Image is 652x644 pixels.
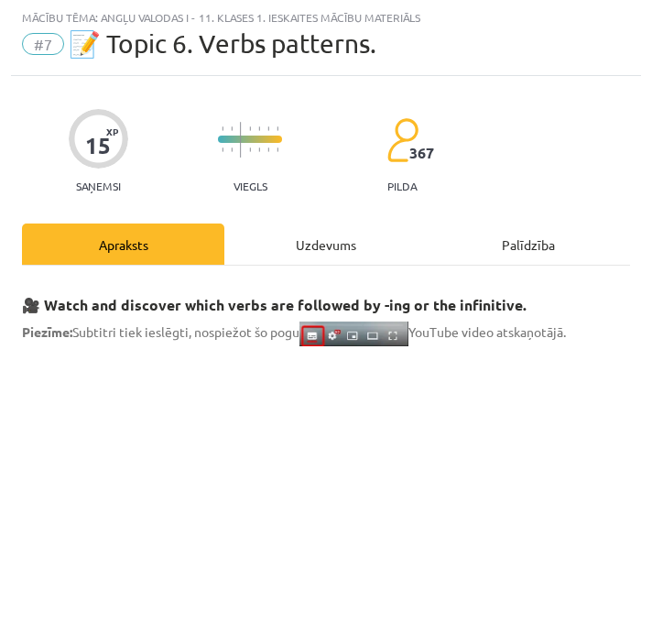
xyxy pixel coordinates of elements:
[85,133,111,158] div: 15
[231,147,233,152] img: icon-short-line-57e1e144782c952c97e751825c79c345078a6d821885a25fce030b3d8c18986b.svg
[106,126,118,136] span: XP
[267,147,269,152] img: icon-short-line-57e1e144782c952c97e751825c79c345078a6d821885a25fce030b3d8c18986b.svg
[258,126,260,131] img: icon-short-line-57e1e144782c952c97e751825c79c345078a6d821885a25fce030b3d8c18986b.svg
[22,323,72,340] strong: Piezīme:
[234,180,267,192] p: Viegls
[277,126,278,131] img: icon-short-line-57e1e144782c952c97e751825c79c345078a6d821885a25fce030b3d8c18986b.svg
[222,126,223,131] img: icon-short-line-57e1e144782c952c97e751825c79c345078a6d821885a25fce030b3d8c18986b.svg
[258,147,260,152] img: icon-short-line-57e1e144782c952c97e751825c79c345078a6d821885a25fce030b3d8c18986b.svg
[222,147,223,152] img: icon-short-line-57e1e144782c952c97e751825c79c345078a6d821885a25fce030b3d8c18986b.svg
[267,126,269,131] img: icon-short-line-57e1e144782c952c97e751825c79c345078a6d821885a25fce030b3d8c18986b.svg
[22,11,630,24] div: Mācību tēma: Angļu valodas i - 11. klases 1. ieskaites mācību materiāls
[386,117,418,163] img: students-c634bb4e5e11cddfef0936a35e636f08e4e9abd3cc4e673bd6f9a4125e45ecb1.svg
[22,33,64,55] span: #7
[240,122,242,158] img: icon-long-line-d9ea69661e0d244f92f715978eff75569469978d946b2353a9bb055b3ed8787d.svg
[409,145,434,161] span: 367
[224,224,427,265] div: Uzdevums
[231,126,233,131] img: icon-short-line-57e1e144782c952c97e751825c79c345078a6d821885a25fce030b3d8c18986b.svg
[69,28,376,59] span: 📝 Topic 6. Verbs patterns.
[22,224,224,265] div: Apraksts
[69,180,128,192] p: Saņemsi
[387,180,417,192] p: pilda
[428,224,630,265] div: Palīdzība
[22,295,527,314] strong: 🎥 Watch and discover which verbs are followed by -ing or the infinitive.
[249,147,251,152] img: icon-short-line-57e1e144782c952c97e751825c79c345078a6d821885a25fce030b3d8c18986b.svg
[277,147,278,152] img: icon-short-line-57e1e144782c952c97e751825c79c345078a6d821885a25fce030b3d8c18986b.svg
[22,323,566,340] span: Subtitri tiek ieslēgti, nospiežot šo pogu YouTube video atskaņotājā.
[249,126,251,131] img: icon-short-line-57e1e144782c952c97e751825c79c345078a6d821885a25fce030b3d8c18986b.svg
